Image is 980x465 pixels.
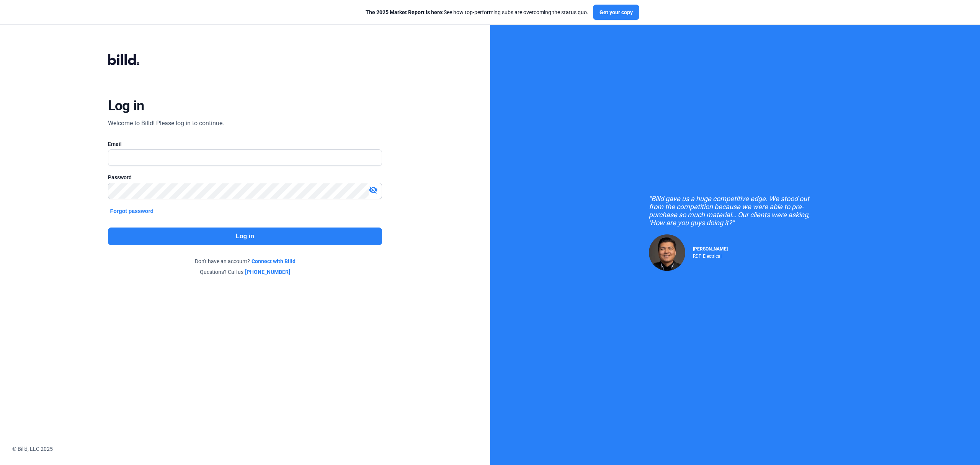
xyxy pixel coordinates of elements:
[108,268,382,276] div: Questions? Call us
[108,140,382,148] div: Email
[252,257,296,265] a: Connect with Billd
[366,9,444,15] span: The 2025 Market Report is here:
[649,195,821,227] div: "Billd gave us a huge competitive edge. We stood out from the competition because we were able to...
[366,8,588,16] div: See how top-performing subs are overcoming the status quo.
[693,252,728,259] div: RDP Electrical
[108,228,382,245] button: Log in
[108,207,156,215] button: Forgot password
[649,234,685,271] img: Raul Pacheco
[108,97,144,114] div: Log in
[108,257,382,265] div: Don't have an account?
[108,119,224,128] div: Welcome to Billd! Please log in to continue.
[693,246,728,252] span: [PERSON_NAME]
[369,185,378,195] mat-icon: visibility_off
[245,268,290,276] a: [PHONE_NUMBER]
[108,174,382,181] div: Password
[593,5,639,20] button: Get your copy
